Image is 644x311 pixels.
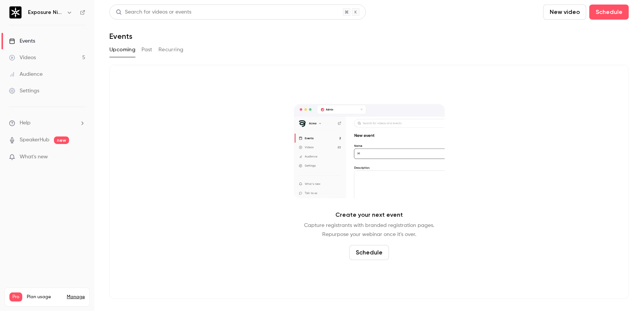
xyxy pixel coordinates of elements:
[20,136,49,144] a: SpeakerHub
[9,87,39,95] div: Settings
[9,37,35,45] div: Events
[109,32,132,41] h1: Events
[335,210,403,219] p: Create your next event
[109,44,135,56] button: Upcoming
[349,245,389,260] button: Schedule
[304,221,434,239] p: Capture registrants with branded registration pages. Repurpose your webinar once it's over.
[28,9,63,16] h6: Exposure Ninja
[9,70,43,78] div: Audience
[589,5,629,20] button: Schedule
[9,293,22,302] span: Pro
[54,136,69,144] span: new
[67,294,85,300] a: Manage
[116,8,191,16] div: Search for videos or events
[141,44,152,56] button: Past
[543,5,586,20] button: New video
[20,119,31,127] span: Help
[9,6,22,18] img: Exposure Ninja
[27,294,62,300] span: Plan usage
[158,44,184,56] button: Recurring
[9,119,85,127] li: help-dropdown-opener
[9,54,36,61] div: Videos
[20,153,48,161] span: What's new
